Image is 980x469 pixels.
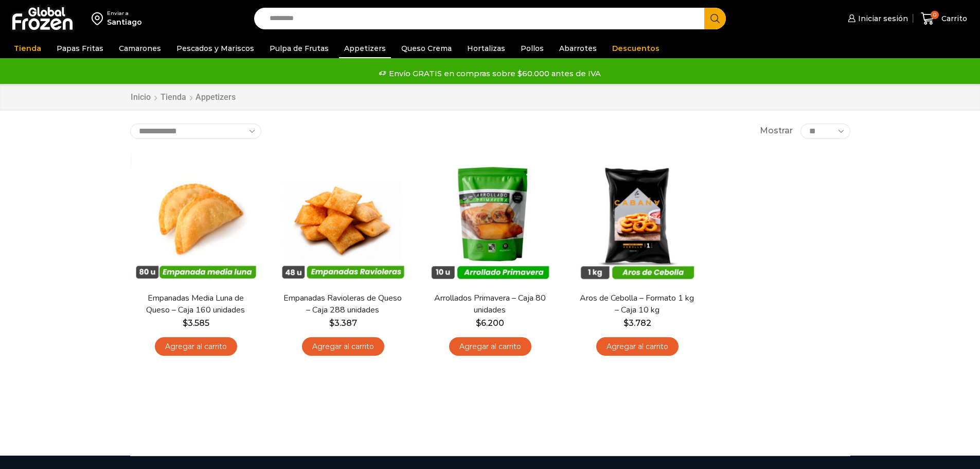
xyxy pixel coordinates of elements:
span: Carrito [939,13,967,24]
div: Enviar a [107,10,142,17]
nav: Breadcrumb [130,92,236,103]
bdi: 6.200 [476,318,504,328]
span: $ [183,318,188,328]
a: Tienda [9,39,46,58]
bdi: 3.585 [183,318,209,328]
bdi: 3.782 [623,318,651,328]
div: Santiago [107,17,142,27]
a: Iniciar sesión [845,8,908,29]
a: Hortalizas [462,39,510,58]
a: Agregar al carrito: “Arrollados Primavera - Caja 80 unidades” [449,337,531,356]
a: 0 Carrito [918,7,970,31]
span: $ [623,318,629,328]
a: Agregar al carrito: “Empanadas Ravioleras de Queso - Caja 288 unidades” [302,337,384,356]
a: Empanadas Ravioleras de Queso – Caja 288 unidades [283,292,402,316]
a: Papas Fritas [51,39,109,58]
img: address-field-icon.svg [92,10,107,27]
span: 0 [931,11,939,19]
a: Descuentos [607,39,665,58]
a: Arrollados Primavera – Caja 80 unidades [431,292,549,316]
button: Search button [704,8,726,29]
span: $ [329,318,334,328]
a: Abarrotes [554,39,602,58]
a: Tienda [160,92,187,103]
a: Pollos [515,39,549,58]
a: Aros de Cebolla – Formato 1 kg – Caja 10 kg [578,292,696,316]
bdi: 3.387 [329,318,357,328]
select: Pedido de la tienda [130,124,261,139]
span: Iniciar sesión [856,13,908,24]
span: Mostrar [760,125,793,137]
a: Pulpa de Frutas [264,39,334,58]
h1: Appetizers [195,92,236,102]
a: Inicio [130,92,151,103]
a: Agregar al carrito: “Aros de Cebolla - Formato 1 kg - Caja 10 kg” [596,337,679,356]
a: Appetizers [339,39,391,58]
a: Empanadas Media Luna de Queso – Caja 160 unidades [136,292,255,316]
span: $ [476,318,481,328]
a: Agregar al carrito: “Empanadas Media Luna de Queso - Caja 160 unidades” [155,337,237,356]
a: Pescados y Mariscos [171,39,259,58]
a: Queso Crema [396,39,457,58]
a: Camarones [114,39,166,58]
